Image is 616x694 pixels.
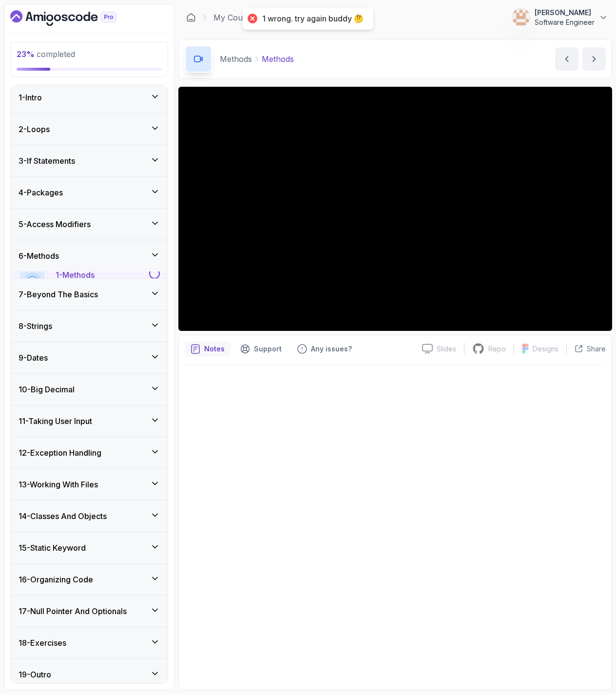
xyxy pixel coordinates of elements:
[19,510,107,522] h3: 14 - Classes And Objects
[582,47,606,71] button: next content
[511,8,608,27] button: user profile image[PERSON_NAME]Software Engineer
[11,564,168,595] button: 16-Organizing Code
[19,542,86,554] h3: 15 - Static Keyword
[11,209,168,240] button: 5-Access Modifiers
[512,8,530,27] img: user profile image
[234,341,288,357] button: Support button
[19,187,63,198] h3: 4 - Packages
[204,344,225,354] p: Notes
[186,13,196,22] a: Dashboard
[19,669,51,680] h3: 19 - Outro
[11,114,168,145] button: 2-Loops
[19,415,92,427] h3: 11 - Taking User Input
[19,479,98,490] h3: 13 - Working With Files
[11,310,168,342] button: 8-Strings
[17,49,75,59] span: completed
[185,341,231,357] button: notes button
[11,279,168,310] button: 7-Beyond The Basics
[19,574,93,585] h3: 16 - Organizing Code
[11,405,168,437] button: 11-Taking User Input
[262,53,294,65] p: Methods
[533,344,558,354] p: Designs
[488,344,506,354] p: Repo
[19,384,75,395] h3: 10 - Big Decimal
[291,341,358,357] button: Feedback button
[535,18,595,27] p: Software Engineer
[19,352,48,364] h3: 9 - Dates
[19,447,101,459] h3: 12 - Exception Handling
[11,596,168,627] button: 17-Null Pointer And Optionals
[11,82,168,113] button: 1-Intro
[262,14,364,24] div: 1 wrong. try again buddy 🤔
[19,218,91,230] h3: 5 - Access Modifiers
[11,342,168,373] button: 9-Dates
[213,12,258,23] a: My Courses
[11,469,168,500] button: 13-Working With Files
[11,501,168,532] button: 14-Classes And Objects
[19,637,66,649] h3: 18 - Exercises
[566,344,606,354] button: Share
[19,605,127,617] h3: 17 - Null Pointer And Optionals
[19,92,42,103] h3: 1 - Intro
[11,437,168,468] button: 12-Exception Handling
[555,47,578,71] button: previous content
[11,532,168,563] button: 15-Static Keyword
[178,87,612,331] iframe: 1 - Methods
[311,344,352,354] p: Any issues?
[535,8,595,18] p: [PERSON_NAME]
[19,250,59,262] h3: 6 - Methods
[254,344,282,354] p: Support
[587,344,606,354] p: Share
[11,240,168,271] button: 6-Methods
[19,320,52,332] h3: 8 - Strings
[17,49,35,59] span: 23 %
[11,145,168,176] button: 3-If Statements
[19,155,75,167] h3: 3 - If Statements
[56,269,95,281] p: 1 - Methods
[19,123,50,135] h3: 2 - Loops
[19,289,98,300] h3: 7 - Beyond The Basics
[11,177,168,208] button: 4-Packages
[11,659,168,690] button: 19-Outro
[11,627,168,658] button: 18-Exercises
[437,344,456,354] p: Slides
[11,374,168,405] button: 10-Big Decimal
[220,53,252,65] p: Methods
[10,10,139,26] a: Dashboard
